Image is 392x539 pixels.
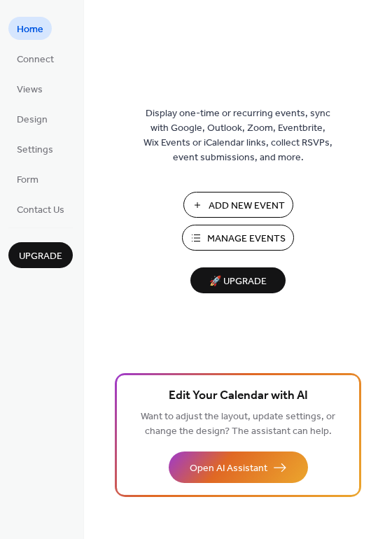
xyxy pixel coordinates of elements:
[8,17,52,40] a: Home
[19,249,62,264] span: Upgrade
[183,192,293,218] button: Add New Event
[17,143,53,157] span: Settings
[182,225,294,251] button: Manage Events
[17,113,48,127] span: Design
[209,199,285,213] span: Add New Event
[8,197,73,220] a: Contact Us
[169,451,308,483] button: Open AI Assistant
[8,107,56,130] a: Design
[8,167,47,190] a: Form
[17,203,64,218] span: Contact Us
[169,386,308,406] span: Edit Your Calendar with AI
[141,407,335,441] span: Want to adjust the layout, update settings, or change the design? The assistant can help.
[17,52,54,67] span: Connect
[190,267,286,293] button: 🚀 Upgrade
[17,173,38,188] span: Form
[8,47,62,70] a: Connect
[8,242,73,268] button: Upgrade
[207,232,286,246] span: Manage Events
[17,22,43,37] span: Home
[8,77,51,100] a: Views
[17,83,43,97] span: Views
[8,137,62,160] a: Settings
[143,106,332,165] span: Display one-time or recurring events, sync with Google, Outlook, Zoom, Eventbrite, Wix Events or ...
[190,461,267,476] span: Open AI Assistant
[199,272,277,291] span: 🚀 Upgrade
